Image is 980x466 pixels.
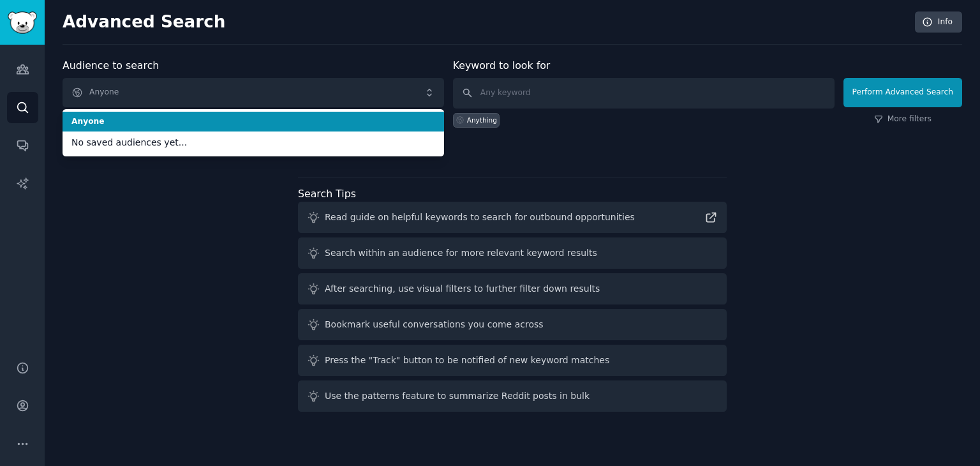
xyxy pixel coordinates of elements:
div: Press the "Track" button to be notified of new keyword matches [325,354,609,367]
label: Keyword to look for [453,59,551,71]
span: Anyone [71,116,435,128]
input: Any keyword [453,78,835,109]
button: Anyone [63,78,444,107]
img: GummySearch logo [8,11,37,34]
div: Read guide on helpful keywords to search for outbound opportunities [325,211,635,224]
div: Anything [467,116,497,124]
a: More filters [874,114,932,125]
button: Perform Advanced Search [843,78,962,107]
a: Info [915,11,962,33]
h2: Advanced Search [63,12,908,33]
div: Use the patterns feature to summarize Reddit posts in bulk [325,389,590,403]
ul: Anyone [63,109,444,156]
div: Search within an audience for more relevant keyword results [325,246,597,260]
div: Bookmark useful conversations you come across [325,318,544,331]
label: Audience to search [63,59,159,71]
span: No saved audiences yet... [71,136,435,149]
label: Search Tips [298,188,356,200]
div: After searching, use visual filters to further filter down results [325,282,600,296]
